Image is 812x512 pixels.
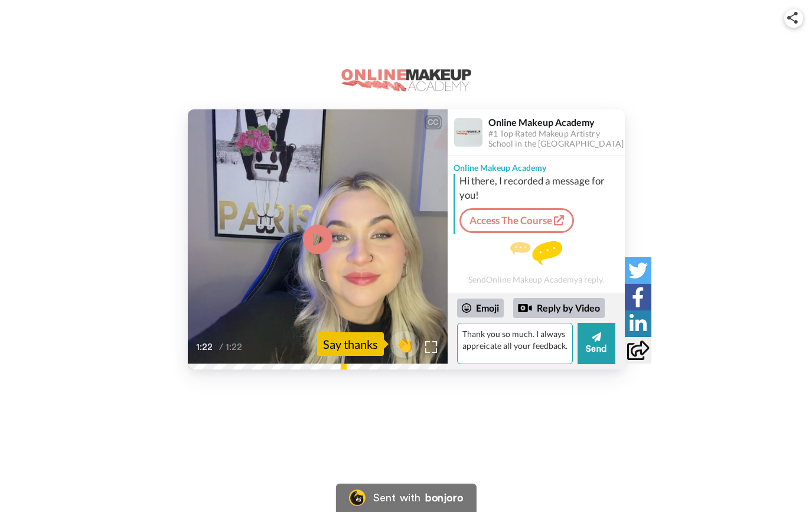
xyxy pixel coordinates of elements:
div: Reply by Video [518,301,532,315]
img: ic_share.svg [787,12,798,24]
button: 👏 [390,331,419,358]
img: message.svg [510,241,562,265]
div: Online Makeup Academy [448,156,625,174]
span: 1:22 [196,340,217,354]
div: Online Makeup Academy [488,116,624,128]
div: Hi there, I recorded a message for you! [459,174,622,202]
div: Reply by Video [513,298,605,318]
img: logo [341,69,471,92]
div: #1 Top Rated Makeup Artistry School in the [GEOGRAPHIC_DATA] [488,129,624,149]
div: Say thanks [317,332,384,356]
button: Send [578,323,615,364]
div: Emoji [457,299,504,317]
div: Send Online Makeup Academy a reply. [448,239,625,287]
img: Profile Image [454,118,482,147]
span: 1:22 [226,340,246,354]
div: CC [426,116,441,128]
span: 👏 [390,335,419,354]
img: Full screen [425,341,437,353]
textarea: Thank you so much. I always appreicate all your feedback. [457,323,573,364]
span: / [219,340,223,354]
a: Access The Course [459,208,574,233]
